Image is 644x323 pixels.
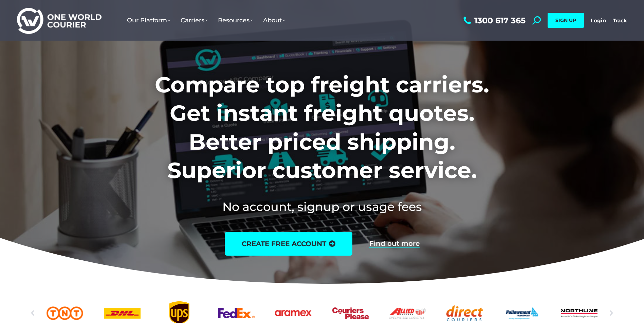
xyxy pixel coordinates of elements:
h2: No account, signup or usage fees [110,198,534,215]
span: Our Platform [127,17,170,24]
a: SIGN UP [548,13,584,28]
a: Resources [213,10,258,31]
span: About [263,17,285,24]
a: 1300 617 365 [462,16,526,25]
span: SIGN UP [555,17,576,23]
a: create free account [225,232,352,256]
h1: Compare top freight carriers. Get instant freight quotes. Better priced shipping. Superior custom... [110,70,534,185]
a: About [258,10,290,31]
a: Login [591,17,606,24]
a: Track [613,17,627,24]
span: Resources [218,17,253,24]
a: Our Platform [122,10,176,31]
span: Carriers [181,17,208,24]
a: Carriers [176,10,213,31]
a: Find out more [369,240,420,247]
img: One World Courier [17,7,102,34]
